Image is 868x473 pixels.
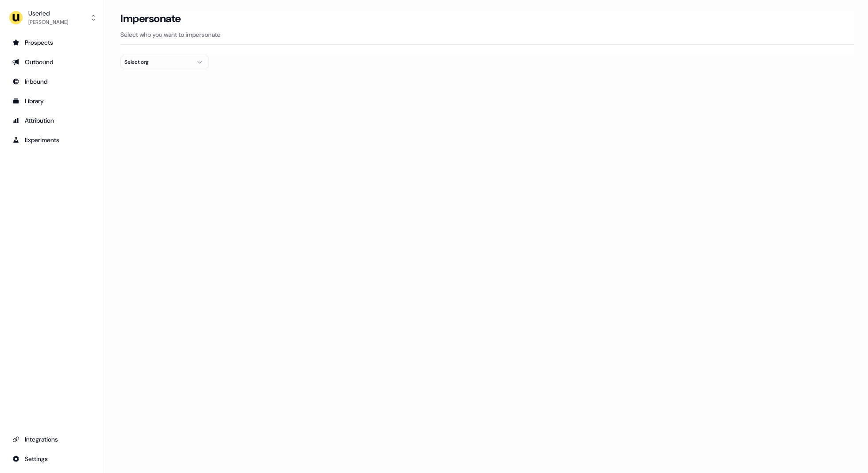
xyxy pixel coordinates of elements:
a: Go to Inbound [7,74,99,89]
div: Attribution [12,116,93,125]
div: Outbound [12,58,93,66]
div: Select org [124,58,191,66]
a: Go to integrations [7,452,99,466]
div: [PERSON_NAME] [28,18,68,27]
button: Userled[PERSON_NAME] [7,7,99,28]
div: Experiments [12,136,93,144]
div: Userled [28,9,68,18]
a: Go to attribution [7,113,99,128]
a: Go to templates [7,94,99,108]
h3: Impersonate [120,12,181,25]
a: Go to experiments [7,133,99,147]
p: Select who you want to impersonate [120,30,854,39]
a: Go to outbound experience [7,55,99,69]
div: Inbound [12,77,93,86]
div: Prospects [12,38,93,47]
button: Select org [120,56,209,68]
a: Go to integrations [7,432,99,446]
div: Integrations [12,435,93,444]
div: Library [12,97,93,105]
a: Go to prospects [7,35,99,50]
div: Settings [12,454,93,463]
